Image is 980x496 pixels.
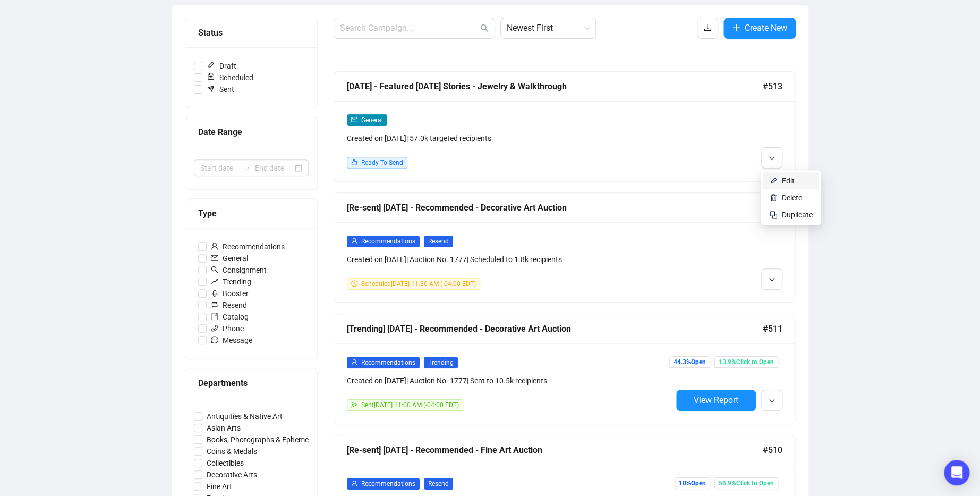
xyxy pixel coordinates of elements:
[211,289,218,297] span: rocket
[347,254,672,265] div: Created on [DATE] | Auction No. 1777 | Scheduled to 1.8k recipients
[347,201,763,214] div: [Re-sent] [DATE] - Recommended - Decorative Art Auction
[769,398,775,404] span: down
[361,116,383,124] span: General
[198,376,304,390] div: Departments
[351,480,357,486] span: user
[424,236,453,247] span: Resend
[361,159,403,166] span: Ready To Send
[202,60,241,72] span: Draft
[763,80,782,93] span: #513
[782,211,813,219] span: Duplicate
[211,254,218,262] span: mail
[211,301,218,308] span: retweet
[714,477,778,489] span: 56.9% Click to Open
[782,194,802,202] span: Delete
[202,83,238,95] span: Sent
[202,422,245,434] span: Asian Arts
[424,357,458,368] span: Trending
[198,26,304,39] div: Status
[769,211,778,219] img: svg+xml;base64,PHN2ZyB4bWxucz0iaHR0cDovL3d3dy53My5vcmcvMjAwMC9zdmciIHdpZHRoPSIyNCIgaGVpZ2h0PSIyNC...
[769,194,778,202] img: svg+xml;base64,PHN2ZyB4bWxucz0iaHR0cDovL3d3dy53My5vcmcvMjAwMC9zdmciIHhtbG5zOnhsaW5rPSJodHRwOi8vd3...
[334,314,796,424] a: [Trending] [DATE] - Recommended - Decorative Art Auction#511userRecommendationsTrendingCreated on...
[202,481,236,492] span: Fine Art
[334,71,796,182] a: [DATE] - Featured [DATE] Stories - Jewelry & Walkthrough#513mailGeneralCreated on [DATE]| 57.0k t...
[507,18,590,38] span: Newest First
[675,477,710,489] span: 10% Open
[351,280,357,287] span: clock-circle
[211,278,218,285] span: rise
[202,445,261,457] span: Coins & Medals
[334,192,796,303] a: [Re-sent] [DATE] - Recommended - Decorative Art Auction#512userRecommendationsResendCreated on [D...
[361,238,415,245] span: Recommendations
[340,22,478,35] input: Search Campaign...
[351,238,357,244] span: user
[255,162,293,174] input: End date
[351,401,357,408] span: send
[732,23,740,32] span: plus
[200,162,238,174] input: Start date
[424,478,453,490] span: Resend
[782,176,795,185] span: Edit
[202,457,248,469] span: Collectibles
[211,336,218,343] span: message
[207,299,251,311] span: Resend
[347,443,763,457] div: [Re-sent] [DATE] - Recommended - Fine Art Auction
[347,80,763,93] div: [DATE] - Featured [DATE] Stories - Jewelry & Walkthrough
[361,480,415,487] span: Recommendations
[347,375,672,386] div: Created on [DATE] | Auction No. 1777 | Sent to 10.5k recipients
[242,164,251,172] span: to
[361,401,459,409] span: Sent [DATE] 11:00 AM (-04:00 EDT)
[769,155,775,162] span: down
[763,443,782,457] span: #510
[211,242,218,250] span: user
[202,72,258,83] span: Scheduled
[207,311,253,323] span: Catalog
[211,313,218,320] span: book
[198,125,304,139] div: Date Range
[694,395,738,405] span: View Report
[207,264,271,276] span: Consignment
[944,460,969,485] div: Open Intercom Messenger
[211,266,218,273] span: search
[351,359,357,365] span: user
[480,24,489,32] span: search
[347,132,672,144] div: Created on [DATE] | 57.0k targeted recipients
[763,322,782,335] span: #511
[676,390,756,411] button: View Report
[207,334,257,346] span: Message
[361,280,476,288] span: Scheduled [DATE] 11:30 AM (-04:00 EDT)
[347,322,763,335] div: [Trending] [DATE] - Recommended - Decorative Art Auction
[202,469,261,481] span: Decorative Arts
[769,176,778,185] img: svg+xml;base64,PHN2ZyB4bWxucz0iaHR0cDovL3d3dy53My5vcmcvMjAwMC9zdmciIHhtbG5zOnhsaW5rPSJodHRwOi8vd3...
[207,288,253,299] span: Booster
[207,241,289,253] span: Recommendations
[351,116,357,123] span: mail
[202,434,320,445] span: Books, Photographs & Ephemera
[207,323,248,334] span: Phone
[351,159,357,165] span: like
[242,164,251,172] span: swap-right
[769,276,775,283] span: down
[211,324,218,332] span: phone
[202,410,287,422] span: Antiquities & Native Art
[207,276,255,288] span: Trending
[198,207,304,220] div: Type
[723,18,796,39] button: Create New
[361,359,415,366] span: Recommendations
[669,356,710,368] span: 44.3% Open
[714,356,778,368] span: 13.9% Click to Open
[207,253,252,264] span: General
[745,21,787,35] span: Create New
[703,23,712,32] span: download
